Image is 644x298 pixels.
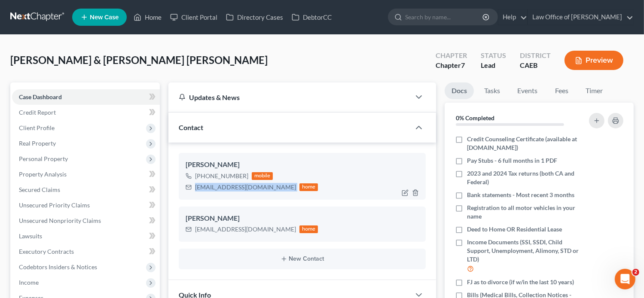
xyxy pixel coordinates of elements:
a: Law Office of [PERSON_NAME] [528,9,633,25]
a: Timer [579,82,610,99]
div: home [299,183,318,191]
div: Chapter [436,61,467,70]
a: Docs [445,82,474,99]
span: Secured Claims [19,186,60,193]
a: Credit Report [12,105,160,120]
span: 2 [632,269,639,276]
div: Updates & News [179,93,400,102]
a: Home [129,9,166,25]
span: Deed to Home OR Residential Lease [467,225,562,234]
div: mobile [252,172,273,180]
div: [PERSON_NAME] [186,160,419,170]
span: FJ as to divorce (if w/in the last 10 years) [467,278,574,286]
button: New Contact [186,255,419,262]
a: Lawsuits [12,228,160,244]
span: Personal Property [19,155,68,162]
a: Fees [548,82,575,99]
div: [PHONE_NUMBER] [195,172,248,180]
span: Contact [179,123,203,131]
span: Registration to all motor vehicles in your name [467,204,579,221]
div: home [299,225,318,233]
div: District [520,51,551,61]
div: CAEB [520,61,551,70]
span: Bank statements - Most recent 3 months [467,191,574,199]
span: Credit Counseling Certificate (available at [DOMAIN_NAME]) [467,135,579,152]
div: Status [481,51,506,61]
iframe: Intercom live chat [615,269,635,289]
span: Pay Stubs - 6 full months in 1 PDF [467,156,557,165]
div: [PERSON_NAME] [186,213,419,224]
a: Unsecured Nonpriority Claims [12,213,160,228]
span: Executory Contracts [19,248,74,255]
a: Property Analysis [12,167,160,182]
span: Client Profile [19,124,55,131]
a: Events [510,82,544,99]
input: Search by name... [405,9,484,25]
span: Unsecured Nonpriority Claims [19,217,101,224]
a: Case Dashboard [12,89,160,105]
a: Executory Contracts [12,244,160,259]
span: New Case [90,14,119,21]
button: Preview [565,51,623,70]
span: [PERSON_NAME] & [PERSON_NAME] [PERSON_NAME] [10,54,268,66]
span: Real Property [19,140,56,147]
span: Income [19,279,39,286]
span: Property Analysis [19,170,67,178]
a: DebtorCC [287,9,336,25]
strong: 0% Completed [456,114,494,122]
span: 2023 and 2024 Tax returns (both CA and Federal) [467,169,579,186]
span: Unsecured Priority Claims [19,201,90,209]
span: Income Documents (SSI, SSDI, Child Support, Unemployment, Alimony, STD or LTD) [467,238,579,264]
div: [EMAIL_ADDRESS][DOMAIN_NAME] [195,225,296,234]
div: Lead [481,61,506,70]
div: Chapter [436,51,467,61]
a: Directory Cases [222,9,287,25]
a: Client Portal [166,9,222,25]
div: [EMAIL_ADDRESS][DOMAIN_NAME] [195,183,296,192]
a: Help [498,9,527,25]
span: 7 [461,61,465,69]
span: Codebtors Insiders & Notices [19,263,97,271]
span: Lawsuits [19,232,42,240]
span: Credit Report [19,109,56,116]
a: Secured Claims [12,182,160,198]
span: Case Dashboard [19,93,62,100]
a: Unsecured Priority Claims [12,198,160,213]
a: Tasks [477,82,507,99]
